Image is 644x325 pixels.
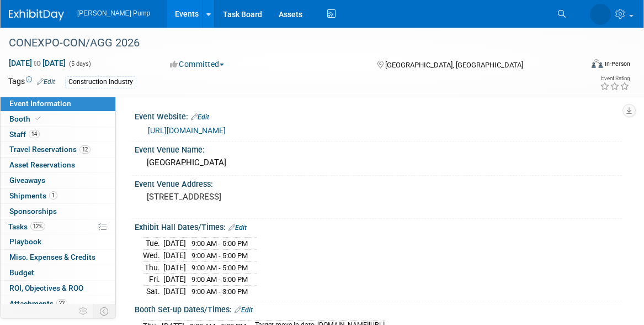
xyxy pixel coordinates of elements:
[1,127,115,142] a: Staff14
[9,176,45,185] span: Giveaways
[35,116,41,122] i: Booth reservation complete
[56,299,67,307] span: 22
[235,306,253,314] a: Edit
[604,60,630,68] div: In-Person
[191,264,248,272] span: 9:00 AM - 5:00 PM
[135,301,622,316] div: Booth Set-up Dates/Times:
[74,304,93,318] td: Personalize Event Tab Strip
[9,237,41,246] span: Playbook
[9,191,57,200] span: Shipments
[385,61,523,69] span: [GEOGRAPHIC_DATA], [GEOGRAPHIC_DATA]
[1,250,115,265] a: Misc. Expenses & Credits
[9,284,83,292] span: ROI, Objectives & ROO
[163,285,186,297] td: [DATE]
[1,234,115,249] a: Playbook
[143,250,163,262] td: Wed.
[68,60,91,67] span: (5 days)
[9,114,43,123] span: Booth
[9,299,67,308] span: Attachments
[1,219,115,234] a: Tasks12%
[166,59,228,70] button: Committed
[143,285,163,297] td: Sat.
[65,76,136,88] div: Construction Industry
[9,160,75,169] span: Asset Reservations
[600,76,630,81] div: Event Rating
[135,141,622,155] div: Event Venue Name:
[191,239,248,248] span: 9:00 AM - 5:00 PM
[32,59,42,67] span: to
[590,4,611,25] img: Amanda Smith
[191,251,248,260] span: 9:00 AM - 5:00 PM
[228,224,247,232] a: Edit
[191,113,209,121] a: Edit
[9,9,64,20] img: ExhibitDay
[191,287,248,296] span: 9:00 AM - 3:00 PM
[77,9,150,17] span: [PERSON_NAME] Pump
[8,222,45,231] span: Tasks
[163,274,186,286] td: [DATE]
[135,108,622,123] div: Event Website:
[163,238,186,250] td: [DATE]
[9,145,91,154] span: Travel Reservations
[9,268,34,277] span: Budget
[143,274,163,286] td: Fri.
[147,192,326,202] pre: [STREET_ADDRESS]
[9,253,95,261] span: Misc. Expenses & Credits
[29,130,40,138] span: 14
[49,191,57,200] span: 1
[1,96,115,111] a: Event Information
[1,142,115,157] a: Travel Reservations12
[163,261,186,274] td: [DATE]
[8,76,55,88] td: Tags
[135,219,622,233] div: Exhibit Hall Dates/Times:
[191,275,248,284] span: 9:00 AM - 5:00 PM
[79,145,91,154] span: 12
[148,126,226,135] a: [URL][DOMAIN_NAME]
[143,261,163,274] td: Thu.
[135,176,622,190] div: Event Venue Address:
[592,59,603,68] img: Format-Inperson.png
[143,238,163,250] td: Tue.
[93,304,116,318] td: Toggle Event Tabs
[1,188,115,203] a: Shipments1
[143,154,614,171] div: [GEOGRAPHIC_DATA]
[9,99,71,108] span: Event Information
[1,281,115,296] a: ROI, Objectives & ROO
[1,158,115,172] a: Asset Reservations
[1,265,115,280] a: Budget
[9,130,40,139] span: Staff
[9,207,57,216] span: Sponsorships
[30,222,45,230] span: 12%
[8,58,66,68] span: [DATE] [DATE]
[1,112,115,127] a: Booth
[1,204,115,219] a: Sponsorships
[534,57,630,74] div: Event Format
[1,173,115,188] a: Giveaways
[5,33,570,53] div: CONEXPO-CON/AGG 2026
[163,250,186,262] td: [DATE]
[37,78,55,86] a: Edit
[1,296,115,311] a: Attachments22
